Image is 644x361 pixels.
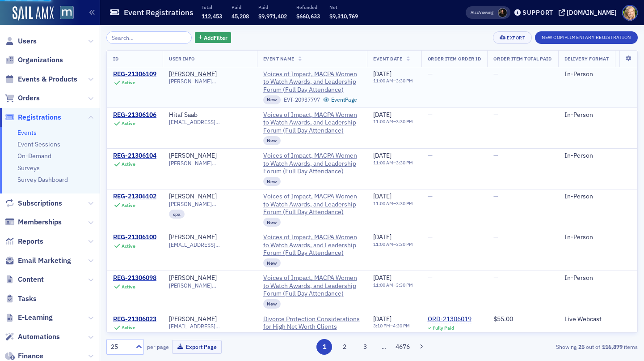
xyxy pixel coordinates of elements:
a: Voices of Impact, MACPA Women to Watch Awards, and Leadership Forum (Full Day Attendance) [263,193,361,216]
a: Event Sessions [17,140,60,148]
div: – [373,160,413,166]
div: Export [507,35,525,40]
div: EVT-20937797 [284,96,320,103]
a: Automations [5,332,60,342]
span: [PERSON_NAME][EMAIL_ADDRESS][DOMAIN_NAME] [169,78,251,85]
span: 45,208 [232,13,249,20]
span: [EMAIL_ADDRESS][DOMAIN_NAME] [169,323,251,330]
span: Profile [622,5,638,21]
a: [PERSON_NAME] [169,274,217,282]
time: 3:10 PM [373,322,390,329]
a: REG-21306023 [113,315,156,323]
span: — [428,233,433,241]
span: [DATE] [373,111,391,119]
a: Events & Products [5,74,77,84]
span: Content [18,275,44,284]
a: Divorce Protection Considerations for High Net Worth Clients [263,315,361,331]
div: [DOMAIN_NAME] [567,9,617,17]
a: [PERSON_NAME] [169,233,217,241]
a: Orders [5,93,40,103]
button: [DOMAIN_NAME] [559,9,620,16]
a: REG-21306102 [113,193,156,201]
span: … [378,343,390,351]
time: 3:30 PM [396,282,413,288]
time: 3:30 PM [396,241,413,247]
span: — [428,274,433,282]
span: — [493,70,498,78]
a: Voices of Impact, MACPA Women to Watch Awards, and Leadership Forum (Full Day Attendance) [263,152,361,176]
button: 4676 [395,339,410,355]
span: [DATE] [373,315,391,323]
span: [PERSON_NAME][EMAIL_ADDRESS][PERSON_NAME][DOMAIN_NAME] [169,201,251,207]
a: Finance [5,351,43,361]
span: Users [18,36,37,46]
time: 4:30 PM [393,322,410,329]
span: Email Marketing [18,256,71,266]
a: Reports [5,236,43,246]
button: 1 [316,339,332,355]
a: Tasks [5,294,37,304]
span: [EMAIL_ADDRESS][DOMAIN_NAME] [169,119,251,125]
input: Search… [106,31,192,44]
div: – [373,201,413,206]
div: Active [122,325,135,331]
a: On-Demand [17,152,51,160]
span: Voices of Impact, MACPA Women to Watch Awards, and Leadership Forum (Full Day Attendance) [263,111,361,135]
a: Content [5,275,44,284]
div: In-Person [564,152,609,160]
span: [PERSON_NAME][EMAIL_ADDRESS][PERSON_NAME][DOMAIN_NAME] [169,282,251,289]
span: — [428,192,433,200]
div: Active [122,120,135,126]
a: [PERSON_NAME] [169,152,217,160]
button: 3 [357,339,373,355]
span: User Info [169,56,195,62]
a: Voices of Impact, MACPA Women to Watch Awards, and Leadership Forum (Full Day Attendance) [263,70,361,94]
div: Fully Paid [433,325,454,331]
span: $9,310,769 [329,13,358,20]
time: 11:00 AM [373,118,393,125]
img: SailAMX [13,6,54,21]
span: Automations [18,332,60,342]
div: ORD-21306019 [428,315,471,323]
div: REG-21306106 [113,111,156,119]
div: New [263,258,281,267]
time: 3:30 PM [396,118,413,125]
span: Registrations [18,112,61,122]
div: – [373,119,413,125]
div: – [373,78,413,84]
a: Email Marketing [5,256,71,266]
span: Event Name [263,56,295,62]
a: Organizations [5,55,63,65]
span: Events & Products [18,74,77,84]
label: per page [147,343,169,351]
a: EventPage [323,96,357,103]
a: REG-21306109 [113,70,156,78]
div: REG-21306098 [113,274,156,282]
a: [PERSON_NAME] [169,70,217,78]
div: Hitaf Saab [169,111,198,119]
div: New [263,136,281,145]
a: Events [17,129,37,137]
time: 11:00 AM [373,200,393,206]
span: Add Filter [204,34,227,42]
a: Survey Dashboard [17,176,68,184]
span: ID [113,56,118,62]
button: AddFilter [195,32,232,43]
span: Lauren McDonough [498,8,507,17]
a: Users [5,36,37,46]
strong: 116,879 [600,343,624,351]
div: cpa [169,210,185,219]
div: In-Person [564,111,609,119]
div: New [263,95,281,104]
time: 11:00 AM [373,241,393,247]
p: Total [202,4,222,10]
span: Subscriptions [18,198,62,208]
span: Reports [18,236,43,246]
